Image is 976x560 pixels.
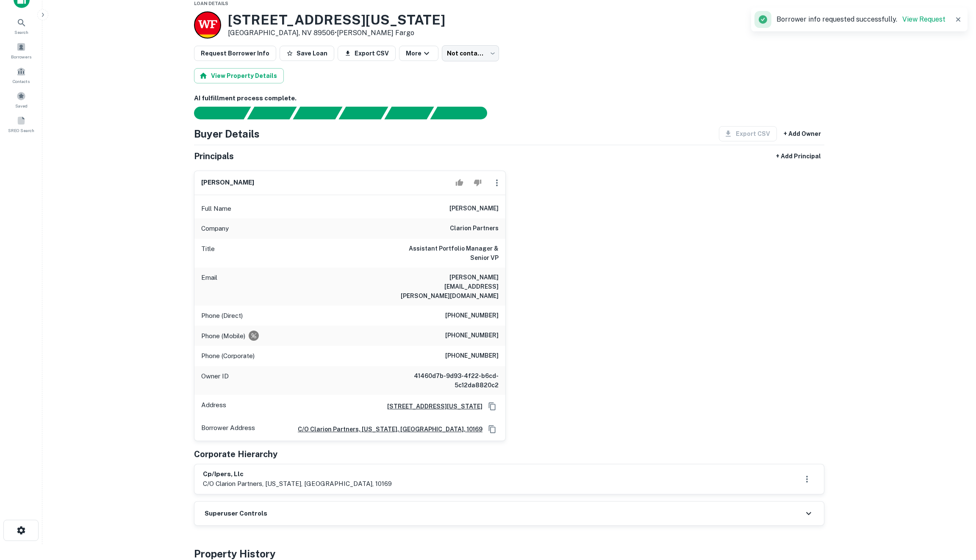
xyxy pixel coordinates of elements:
[338,46,396,61] button: Export CSV
[184,107,247,119] div: Sending borrower request to AI...
[203,479,392,489] p: c/o clarion partners, [US_STATE], [GEOGRAPHIC_DATA], 10169
[338,107,388,119] div: Principals found, AI now looking for contact information...
[291,425,482,434] a: c/o clarion partners, [US_STATE], [GEOGRAPHIC_DATA], 10169
[399,46,438,61] button: More
[201,311,243,321] p: Phone (Direct)
[780,126,824,141] button: + Add Owner
[337,29,414,37] a: [PERSON_NAME] Fargo
[430,107,497,119] div: AI fulfillment process complete.
[203,469,392,479] h6: cp/ipers, llc
[194,68,284,83] button: View Property Details
[11,53,31,60] span: Borrowers
[293,107,342,119] div: Documents found, AI parsing details...
[397,244,499,262] h6: Assistant Portfolio Manager & Senior VP
[397,273,499,301] h6: [PERSON_NAME][EMAIL_ADDRESS][PERSON_NAME][DOMAIN_NAME]
[3,39,40,62] a: Borrowers
[380,402,482,411] a: [STREET_ADDRESS][US_STATE]
[228,28,445,38] p: [GEOGRAPHIC_DATA], NV 89506 •
[486,400,499,413] button: Copy Address
[201,204,231,214] p: Full Name
[201,331,245,341] p: Phone (Mobile)
[470,174,485,191] button: Reject
[194,150,234,163] h5: Principals
[201,400,226,413] p: Address
[3,113,40,135] a: SREO Search
[397,371,499,390] h6: 41460d7b-9d93-4f22-b6cd-5c12da8820c2
[194,1,228,6] span: Loan Details
[3,14,40,37] a: Search
[280,46,334,61] button: Save Loan
[201,223,229,234] p: Company
[14,29,28,36] span: Search
[449,204,499,214] h6: [PERSON_NAME]
[228,12,445,28] h3: [STREET_ADDRESS][US_STATE]
[3,88,40,111] a: Saved
[934,492,976,533] iframe: Chat Widget
[247,107,297,119] div: Your request is received and processing...
[445,331,499,341] h6: [PHONE_NUMBER]
[384,107,434,119] div: Principals found, still searching for contact information. This may take time...
[249,331,259,341] div: Requests to not be contacted at this number
[442,45,499,61] div: Not contacted
[201,178,254,188] h6: [PERSON_NAME]
[205,509,267,519] h6: Superuser Controls
[15,102,28,109] span: Saved
[450,223,499,234] h6: clarion partners
[201,371,229,390] p: Owner ID
[201,351,255,361] p: Phone (Corporate)
[3,63,40,86] a: Contacts
[201,244,215,262] p: Title
[486,423,499,436] button: Copy Address
[773,149,824,164] button: + Add Principal
[201,423,255,436] p: Borrower Address
[13,78,30,85] span: Contacts
[452,174,467,191] button: Accept
[194,94,824,103] h6: AI fulfillment process complete.
[776,14,945,25] p: Borrower info requested successfully.
[194,448,277,461] h5: Corporate Hierarchy
[194,46,276,61] button: Request Borrower Info
[445,351,499,361] h6: [PHONE_NUMBER]
[201,273,217,301] p: Email
[194,126,260,141] h4: Buyer Details
[902,15,945,23] a: View Request
[8,127,34,134] span: SREO Search
[445,311,499,321] h6: [PHONE_NUMBER]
